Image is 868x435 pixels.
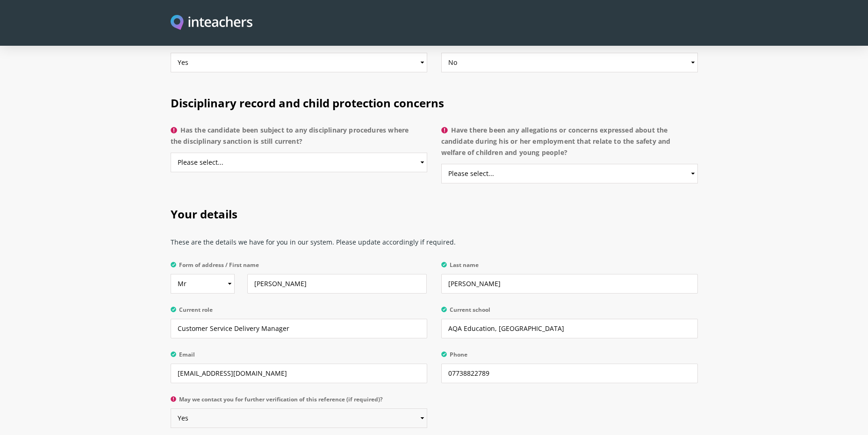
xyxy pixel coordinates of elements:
[171,262,427,274] label: Form of address / First name
[171,15,253,31] a: Visit this site's homepage
[171,396,427,408] label: May we contact you for further verification of this reference (if required)?
[171,232,698,258] p: These are the details we have for you in our system. Please update accordingly if required.
[441,262,698,274] label: Last name
[441,125,698,164] label: Have there been any allegations or concerns expressed about the candidate during his or her emplo...
[441,307,698,319] label: Current school
[171,95,444,111] span: Disciplinary record and child protection concerns
[171,15,253,31] img: Inteachers
[171,307,427,319] label: Current role
[171,125,427,153] label: Has the candidate been subject to any disciplinary procedures where the disciplinary sanction is ...
[441,351,698,364] label: Phone
[171,206,237,222] span: Your details
[171,351,427,364] label: Email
